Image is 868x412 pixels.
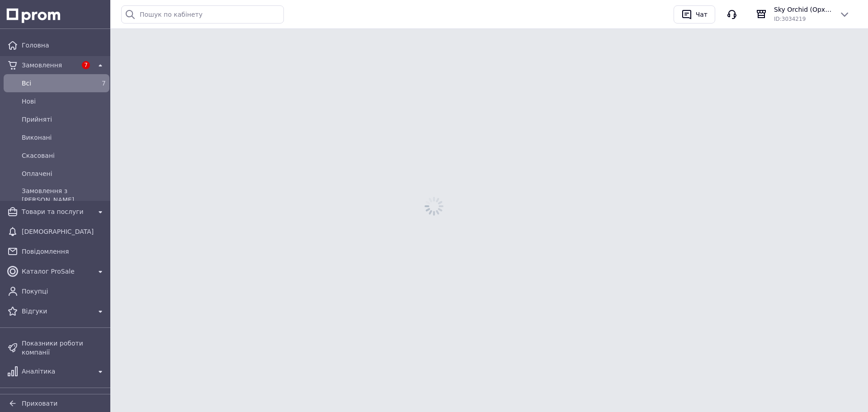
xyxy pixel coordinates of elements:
[22,227,106,236] span: [DEMOGRAPHIC_DATA]
[22,41,106,50] span: Головна
[22,207,91,216] span: Товари та послуги
[22,247,106,256] span: Повідомлення
[694,8,709,21] div: Чат
[22,400,57,407] span: Приховати
[121,5,284,24] input: Пошук по кабінету
[22,307,91,316] span: Відгуки
[82,61,90,69] span: 7
[22,97,106,106] span: Нові
[22,287,106,296] span: Покупці
[22,115,106,124] span: Прийняті
[22,151,106,160] span: Скасовані
[22,169,106,178] span: Оплачені
[22,367,91,376] span: Аналітика
[22,79,88,88] span: Всi
[22,133,106,142] span: Виконані
[22,267,91,276] span: Каталог ProSale
[774,16,806,22] span: ID: 3034219
[774,5,832,14] span: Sky Orchid (Орхидеи и сопутствующие товары)
[674,5,715,24] button: Чат
[22,61,77,70] span: Замовлення
[22,339,106,357] span: Показники роботи компанії
[22,186,106,204] span: Замовлення з [PERSON_NAME]
[102,80,106,87] span: 7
